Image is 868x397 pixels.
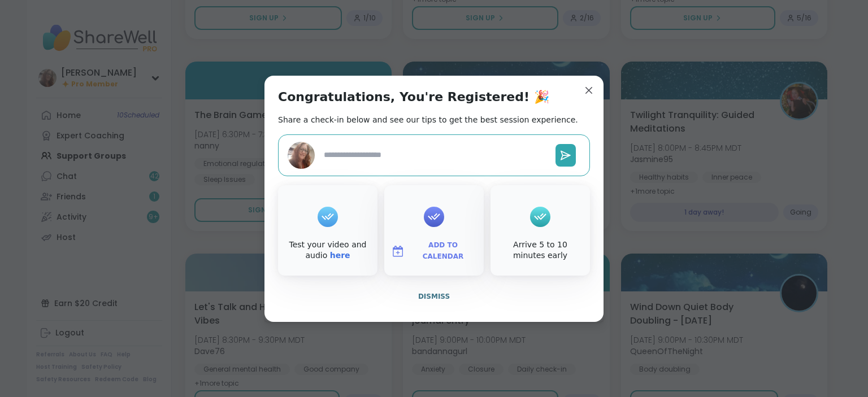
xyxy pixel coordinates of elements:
a: here [330,251,350,260]
button: Add to Calendar [387,239,481,263]
span: Add to Calendar [409,240,477,262]
div: Arrive 5 to 10 minutes early [493,239,588,261]
button: Dismiss [278,285,590,308]
img: dodi [288,142,315,169]
h1: Congratulations, You're Registered! 🎉 [278,89,549,105]
span: Dismiss [418,293,450,300]
img: ShareWell Logomark [391,245,405,258]
h2: Share a check-in below and see our tips to get the best session experience. [278,114,578,125]
div: Test your video and audio [280,239,375,261]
